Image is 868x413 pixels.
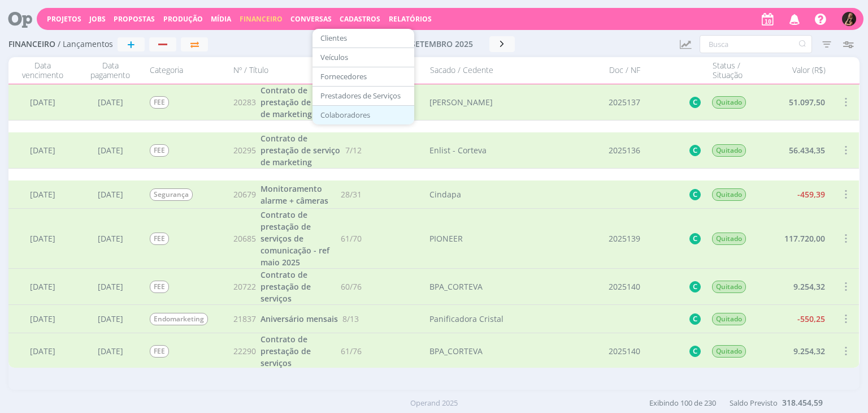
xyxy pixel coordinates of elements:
button: C [690,189,701,200]
div: 2025137 [566,84,684,120]
span: FEE [150,96,169,109]
div: [DATE] [8,269,76,304]
span: Segurança [150,188,193,201]
span: 7/12 [346,144,362,156]
div: 2025140 [566,269,684,304]
span: Financeiro [240,14,283,24]
span: Contrato de prestação de serviços [261,334,311,368]
span: 20722 [233,281,256,292]
button: Produção [160,15,206,24]
button: Relatórios [385,15,435,24]
div: Panificadora Cristal [430,313,504,325]
a: Contrato de prestação de serviços de comunicação - ref maio 2025 [261,209,336,268]
span: FEE [150,345,169,358]
span: 20685 [233,233,256,244]
span: Quitado [713,188,747,201]
span: Monitoramento alarme + câmeras [261,183,328,206]
img: L [842,12,856,26]
div: [DATE] [8,84,76,120]
button: C [690,97,701,108]
a: Colaboradores [316,106,411,124]
a: Veículos [316,49,411,66]
div: [DATE] [76,269,144,304]
div: 56.434,35 [763,132,831,168]
div: [DATE] [8,132,76,168]
span: 21837 [233,313,256,325]
span: 20295 [233,144,256,156]
div: 2025136 [566,132,684,168]
div: [DATE] [76,209,144,268]
div: [DATE] [76,333,144,369]
span: Saldo Previsto [730,398,778,408]
span: Endomarketing [150,313,208,325]
button: Financeiro [236,15,286,24]
button: L [841,9,857,29]
span: Contrato de prestação de serviço de marketing [261,85,340,119]
a: Monitoramento alarme + câmeras [261,183,336,206]
span: FEE [150,233,169,245]
a: Relatórios [389,14,432,24]
span: Quitado [713,144,747,157]
div: -459,39 [763,180,831,208]
span: 60/76 [341,281,362,292]
span: FEE [150,281,169,293]
button: Clientes [313,29,414,48]
div: 2025140 [566,333,684,369]
div: 117.720,00 [763,209,831,268]
button: C [690,145,701,156]
button: Projetos [44,15,85,24]
span: Quitado [713,313,747,325]
div: 51.097,50 [763,84,831,120]
div: [DATE] [76,180,144,208]
span: Quitado [713,233,747,245]
div: [DATE] [8,305,76,333]
div: Status / Situação [707,61,763,80]
div: [DATE] [76,84,144,120]
span: Contrato de prestação de serviços [261,269,311,304]
span: Quitado [713,281,747,293]
button: Propostas [110,15,158,24]
button: C [690,281,701,292]
div: 2025139 [566,209,684,268]
div: [DATE] [8,180,76,208]
span: 61/76 [341,345,362,357]
button: Colaboradores [313,106,414,124]
button: setembro 2025 [394,36,489,52]
span: 20679 [233,188,256,200]
span: Cadastros [340,14,380,24]
div: Sacado / Cedente [424,61,566,80]
button: Prestadores de Serviços [313,87,414,106]
div: Valor (R$) [763,61,831,80]
span: 22290 [233,345,256,357]
span: Propostas [114,14,155,24]
div: PIONEER [430,233,463,244]
div: [DATE] [76,305,144,333]
div: Doc / NF [566,61,684,80]
a: Contrato de prestação de serviço de marketing [261,132,341,168]
a: Jobs [89,14,106,24]
span: + [127,37,135,51]
a: Produção [163,14,203,24]
div: Cindapa [430,188,462,200]
button: C [690,346,701,357]
span: Quitado [713,96,747,109]
button: + [118,37,145,51]
button: Mídia [207,15,235,24]
a: Contrato de prestação de serviços [261,269,336,304]
a: Fornecedores [316,68,411,85]
a: Mídia [211,14,231,24]
span: 8/13 [342,313,359,325]
a: Prestadores de Serviços [316,87,411,105]
a: Contrato de prestação de serviço de marketing [261,84,341,120]
button: CadastrosClientesVeículosFornecedoresPrestadores de ServiçosColaboradores [336,15,384,24]
div: Categoria [144,61,229,80]
button: Jobs [86,15,109,24]
b: 318.454,59 [782,397,823,408]
span: Contrato de prestação de serviços de comunicação - ref maio 2025 [261,209,329,268]
span: Financeiro [8,40,55,49]
span: / Lançamentos [58,40,113,49]
div: Data pagamento [76,61,144,80]
a: Aniversário mensais [261,313,338,325]
a: Clientes [316,29,411,47]
div: [DATE] [8,333,76,369]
